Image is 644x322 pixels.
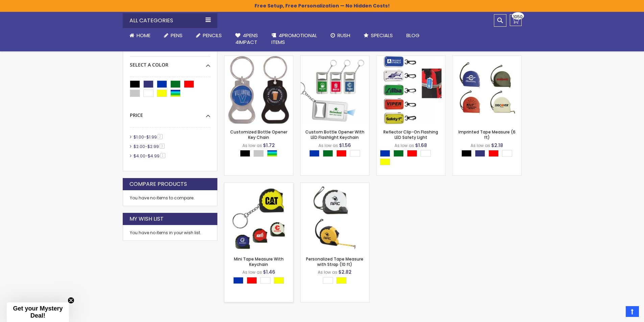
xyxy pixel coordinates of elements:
div: Yellow [336,277,347,284]
a: Mini Tape Measure With Keychain [224,182,293,188]
div: All Categories [123,13,217,28]
div: White [502,150,512,157]
span: $1.68 [415,142,427,149]
strong: My Wish List [129,215,164,223]
div: White [421,150,431,157]
div: Assorted [267,150,277,157]
span: As low as [242,269,262,275]
a: $2.00-$2.993 [132,144,167,149]
span: As low as [395,143,414,148]
a: Home [123,28,157,43]
div: Red [336,150,347,157]
a: 1050 [510,14,522,26]
a: 4PROMOTIONALITEMS [265,28,324,50]
strong: Compare Products [129,180,187,188]
button: Close teaser [68,297,74,304]
a: Pencils [189,28,229,43]
div: Price [130,107,210,119]
span: As low as [318,269,337,275]
img: Imprinted Tape Measure (6 ft) [453,56,521,124]
a: Imprinted Tape Measure (6 ft) [453,55,521,61]
span: Home [137,32,150,39]
a: Blog [400,28,426,43]
a: Imprinted Tape Measure (6 ft) [458,129,516,140]
div: Blue [233,277,243,284]
div: Select A Color [380,150,445,167]
img: Customized Bottle Opener Key Chain [224,56,293,124]
div: Get your Mystery Deal!Close teaser [7,302,69,322]
span: 4PROMOTIONAL ITEMS [271,32,317,46]
img: Reflector Clip-On Flashing LED Safety Light [377,56,445,124]
a: 4Pens4impact [229,28,265,50]
span: $1.46 [263,269,275,275]
span: $2.18 [491,142,503,149]
div: Green [323,150,333,157]
div: You have no items in your wish list. [130,230,210,236]
a: $1.00-$1.992 [132,134,165,140]
span: As low as [471,143,490,148]
a: Reflector Clip-On Flashing LED Safety Light [377,55,445,61]
span: 4Pens 4impact [235,32,258,46]
span: Pencils [203,32,222,39]
a: Personalized Tape Measure with Strap (10 ft) [306,256,363,267]
div: Select A Color [323,277,350,286]
div: You have no items to compare. [123,190,217,206]
div: Silver [254,150,264,157]
img: Custom Bottle Opener With LED Flashlight Keychain [301,56,369,124]
div: Royal Blue [475,150,485,157]
div: Blue [309,150,319,157]
a: Custom Bottle Opener With LED Flashlight Keychain [301,55,369,61]
span: $1.72 [263,142,275,149]
a: Pens [157,28,189,43]
span: $4.00 [134,153,145,159]
a: Top [626,306,639,317]
div: White [350,150,360,157]
div: White [323,277,333,284]
div: Select A Color [240,150,281,158]
div: Select A Color [233,277,287,286]
a: Rush [324,28,357,43]
div: Red [247,277,257,284]
a: Personalized Tape Measure with Strap (10 ft) [301,182,369,188]
div: Blue [380,150,390,157]
span: 3 [160,144,165,149]
div: Black [461,150,472,157]
a: Specials [357,28,400,43]
a: Customized Bottle Opener Key Chain [224,55,293,61]
span: Get your Mystery Deal! [13,305,63,319]
span: 1050 [513,14,523,20]
span: Rush [337,32,350,39]
a: Custom Bottle Opener With LED Flashlight Keychain [305,129,364,140]
div: Red [488,150,499,157]
div: Select A Color [309,150,363,158]
div: Select A Color [130,57,210,68]
div: Yellow [380,158,390,165]
a: Reflector Clip-On Flashing LED Safety Light [383,129,438,140]
span: $2.82 [338,269,352,275]
span: Pens [171,32,183,39]
div: Select A Color [461,150,516,158]
div: Black [240,150,250,157]
img: Mini Tape Measure With Keychain [224,183,293,251]
span: Blog [406,32,420,39]
span: Specials [371,32,393,39]
div: Red [407,150,417,157]
span: $1.99 [146,134,157,140]
span: $1.56 [339,142,351,149]
div: White [260,277,270,284]
a: Mini Tape Measure With Keychain [234,256,284,267]
div: Yellow [274,277,284,284]
span: 2 [158,134,163,139]
span: As low as [318,143,338,148]
span: $1.00 [134,134,144,140]
span: $2.99 [147,144,159,149]
a: Customized Bottle Opener Key Chain [230,129,287,140]
span: $2.00 [134,144,145,149]
img: Personalized Tape Measure with Strap (10 ft) [301,183,369,251]
a: $4.00-$4.991 [132,153,168,159]
span: As low as [242,143,262,148]
span: $4.99 [148,153,160,159]
span: 1 [160,153,165,158]
div: Green [393,150,404,157]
